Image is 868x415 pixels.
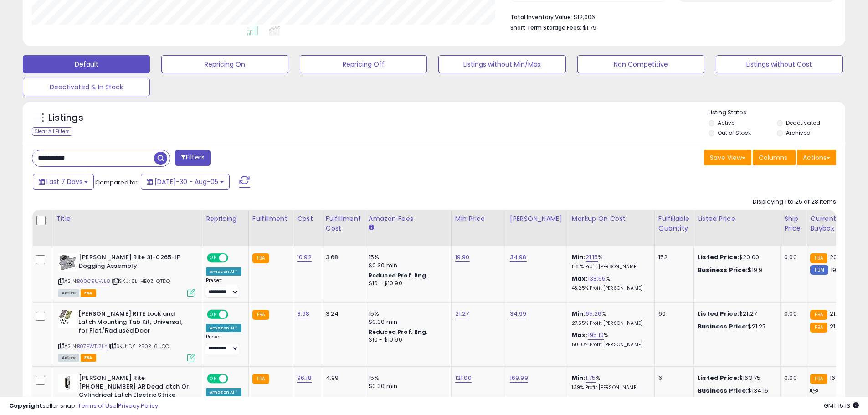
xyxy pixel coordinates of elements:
a: 34.99 [510,309,527,318]
div: % [572,253,647,270]
button: Default [23,55,150,73]
button: Repricing On [161,55,288,73]
b: Business Price: [698,322,748,331]
div: $163.75 [698,374,773,382]
li: $12,006 [510,11,829,22]
span: $1.79 [583,23,596,32]
div: Title [56,214,198,224]
button: Non Competitive [577,55,704,73]
div: $0.30 min [369,261,444,270]
span: 21.25 [830,309,844,318]
div: 15% [369,310,444,318]
div: Fulfillable Quantity [658,214,690,233]
div: [PERSON_NAME] [510,214,564,224]
b: [PERSON_NAME] Rite [PHONE_NUMBER] AR Deadlatch Or Cylindrical Latch Electric Strike (Fail Secure ... [79,374,190,410]
a: 8.98 [297,309,310,318]
div: % [572,275,647,292]
div: ASIN: [58,310,195,360]
b: Short Term Storage Fees: [510,24,581,31]
div: Cost [297,214,318,224]
p: 43.25% Profit [PERSON_NAME] [572,285,647,292]
p: 27.55% Profit [PERSON_NAME] [572,320,647,327]
span: 19.5 [831,266,842,274]
b: Min: [572,253,586,261]
div: 0.00 [784,310,799,318]
div: 0.00 [784,374,799,382]
a: Terms of Use [78,401,117,410]
small: FBA [252,253,269,263]
b: Total Inventory Value: [510,13,572,21]
b: Min: [572,309,586,318]
span: | SKU: 6L-HE0Z-QTDQ [112,277,170,285]
div: Preset: [206,334,241,354]
a: 10.92 [297,253,312,262]
span: 21.27 [830,322,844,331]
div: Amazon AI * [206,324,241,332]
div: ASIN: [58,253,195,296]
div: 15% [369,374,444,382]
div: Amazon AI * [206,267,241,276]
small: FBA [810,374,827,384]
p: 1.39% Profit [PERSON_NAME] [572,384,647,391]
small: FBA [810,310,827,320]
div: $21.27 [698,323,773,331]
div: Current Buybox Price [810,214,857,233]
img: 21XboXCNO0L._SL40_.jpg [58,374,77,392]
a: 65.26 [586,309,602,318]
div: $10 - $10.90 [369,280,444,287]
div: $19.9 [698,266,773,274]
div: $10 - $10.90 [369,336,444,344]
span: ON [208,375,219,383]
a: 21.27 [455,309,469,318]
b: [PERSON_NAME] Rite 31-0265-IP Dogging Assembly [79,253,190,272]
small: FBA [252,310,269,320]
a: 21.15 [586,253,598,262]
div: Repricing [206,214,245,224]
div: Fulfillment Cost [326,214,361,233]
b: Max: [572,331,588,339]
b: Reduced Prof. Rng. [369,272,428,279]
a: B00C9UVJL8 [77,277,110,285]
div: Fulfillment [252,214,289,224]
div: Preset: [206,277,241,298]
small: FBA [810,323,827,333]
div: % [572,374,647,391]
span: 163.75 [830,374,847,382]
a: 195.10 [588,331,604,340]
div: Amazon Fees [369,214,447,224]
small: FBA [810,253,827,263]
div: 15% [369,253,444,261]
div: Markup on Cost [572,214,651,224]
a: 96.18 [297,374,312,383]
b: Min: [572,374,586,382]
span: Compared to: [95,178,137,187]
span: All listings currently available for purchase on Amazon [58,289,79,297]
span: ON [208,310,219,318]
span: OFF [227,254,241,262]
strong: Copyright [9,401,42,410]
a: 1.75 [586,374,596,383]
span: [DATE]-30 - Aug-05 [154,177,218,186]
button: Deactivated & In Stock [23,78,150,96]
button: Listings without Cost [716,55,843,73]
div: $21.27 [698,310,773,318]
div: $0.30 min [369,382,444,390]
h5: Listings [48,112,83,124]
div: Clear All Filters [32,127,72,136]
button: Save View [704,150,751,165]
button: Filters [175,150,211,166]
th: The percentage added to the cost of goods (COGS) that forms the calculator for Min & Max prices. [568,210,654,246]
button: Listings without Min/Max [438,55,565,73]
span: ON [208,254,219,262]
b: Listed Price: [698,309,739,318]
div: Listed Price [698,214,776,224]
p: 50.07% Profit [PERSON_NAME] [572,342,647,348]
span: OFF [227,375,241,383]
span: FBA [81,289,96,297]
b: Reduced Prof. Rng. [369,328,428,336]
div: $0.30 min [369,318,444,326]
div: $134.16 [698,387,773,395]
div: Ship Price [784,214,802,233]
small: FBM [810,265,828,275]
p: 11.61% Profit [PERSON_NAME] [572,264,647,270]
